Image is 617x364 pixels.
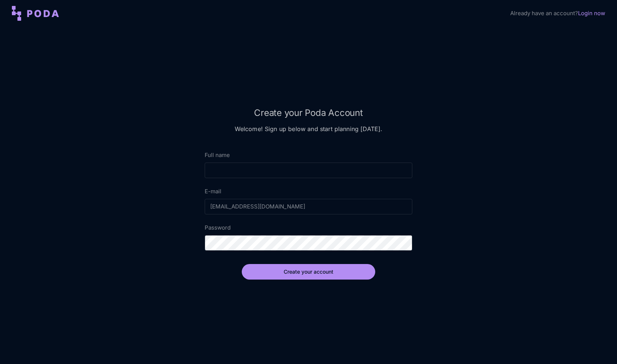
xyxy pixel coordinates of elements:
[510,9,605,18] div: Already have an account?
[205,107,412,119] h2: Create your Poda Account
[205,125,412,133] h3: Welcome! Sign up below and start planning [DATE].
[578,10,605,17] a: Login now
[205,151,412,160] label: Full name
[205,187,412,196] label: E-mail
[205,223,412,232] label: Password
[242,264,375,280] button: Create your account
